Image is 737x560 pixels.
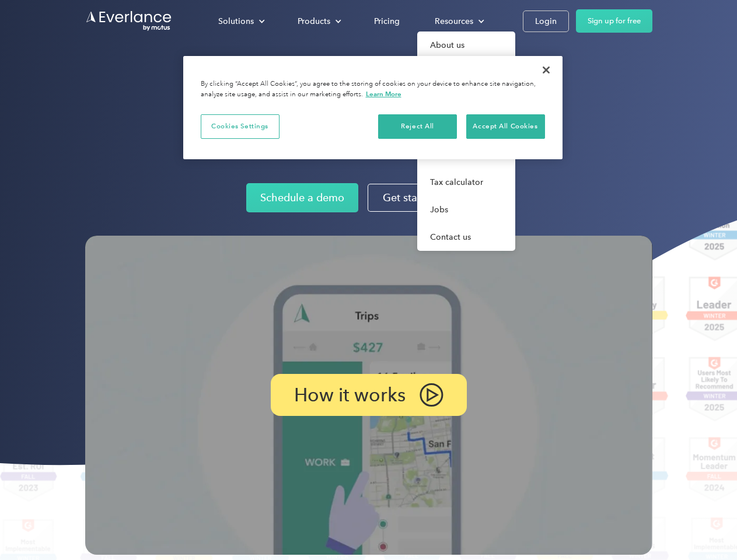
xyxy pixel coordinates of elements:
nav: Resources [417,32,515,251]
div: Products [298,14,330,29]
a: Contact us [417,223,515,251]
div: Resources [435,14,473,29]
a: Sign up for free [576,9,652,33]
div: Solutions [218,14,254,29]
div: Login [535,14,557,29]
button: Close [533,57,559,83]
a: More information about your privacy, opens in a new tab [366,90,401,98]
div: Privacy [183,56,563,159]
div: By clicking “Accept All Cookies”, you agree to the storing of cookies on your device to enhance s... [201,79,545,100]
a: Pricing [362,11,411,32]
a: Schedule a demo [246,183,358,212]
p: How it works [294,388,406,402]
a: Go to homepage [85,10,173,32]
div: Pricing [374,14,400,29]
div: Products [286,11,351,32]
a: Jobs [417,196,515,223]
a: Get started for free [368,184,491,212]
a: About us [417,32,515,59]
a: Login [523,10,569,32]
a: Tax calculator [417,169,515,196]
div: Solutions [207,11,274,32]
button: Accept All Cookies [466,114,545,139]
input: Submit [86,69,145,94]
button: Reject All [378,114,457,139]
div: Cookie banner [183,56,563,159]
div: Resources [423,11,494,32]
button: Cookies Settings [201,114,280,139]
